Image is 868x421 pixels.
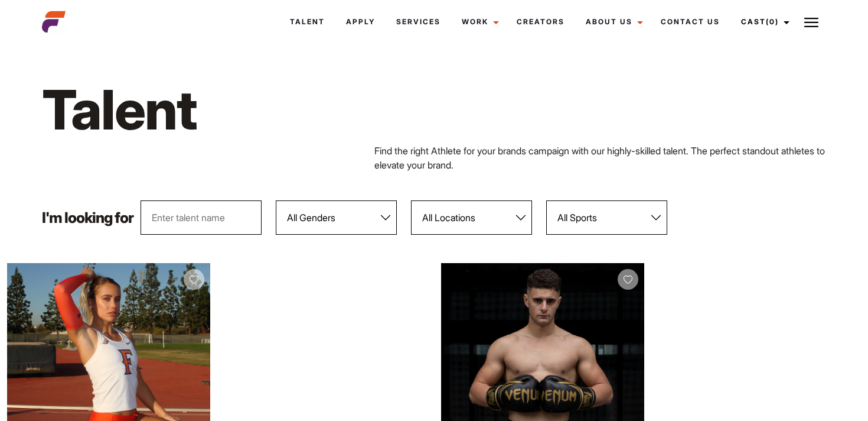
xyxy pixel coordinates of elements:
[506,6,575,38] a: Creators
[730,6,797,38] a: Cast(0)
[386,6,451,38] a: Services
[42,76,494,144] h1: Talent
[42,210,133,225] p: I'm looking for
[650,6,730,38] a: Contact Us
[766,17,779,26] span: (0)
[374,144,826,172] p: Find the right Athlete for your brands campaign with our highly-skilled talent. The perfect stand...
[575,6,650,38] a: About Us
[451,6,506,38] a: Work
[335,6,386,38] a: Apply
[141,200,262,235] input: Enter talent name
[42,10,66,34] img: cropped-aefm-brand-fav-22-square.png
[804,15,818,30] img: Burger icon
[279,6,335,38] a: Talent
